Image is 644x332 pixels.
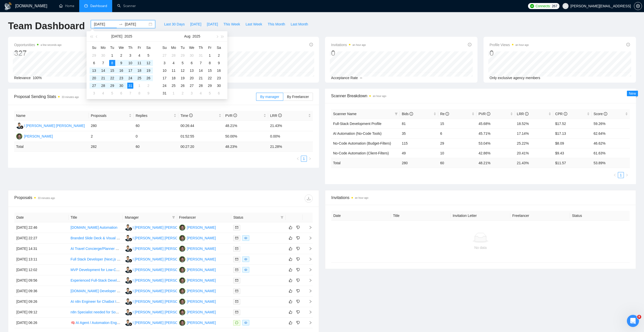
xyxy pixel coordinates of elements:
a: TF[PERSON_NAME] [179,278,216,282]
span: dislike [296,257,300,261]
span: filter [394,110,399,118]
a: [DOMAIN_NAME] Developer with Airtable Expertise Needed for Automation Projects [71,289,202,293]
h1: Team Dashboard [8,20,85,32]
th: Tu [178,44,187,52]
a: IGI [PERSON_NAME] [PERSON_NAME] [125,289,193,293]
span: mail [235,279,238,282]
th: We [117,44,126,52]
img: TF [179,298,185,305]
time: an hour ago [515,44,529,46]
span: swap-right [119,22,123,26]
button: dislike [295,235,301,241]
div: 8 [109,60,115,66]
span: right [308,157,311,160]
div: I [PERSON_NAME] [PERSON_NAME] [133,267,193,273]
a: homeHome [59,4,74,8]
li: 1 [618,172,624,178]
span: like [289,310,292,314]
div: [PERSON_NAME] [187,320,216,325]
span: dislike [296,321,300,325]
button: like [288,267,294,273]
div: 30 [100,52,106,58]
a: TF[PERSON_NAME] [179,320,216,324]
td: 2025-07-28 [169,52,178,59]
div: 29 [180,52,186,58]
a: IGI [PERSON_NAME] [PERSON_NAME] [125,299,193,303]
button: dislike [295,224,301,230]
div: 29 [91,52,97,58]
span: dislike [296,278,300,282]
div: I [PERSON_NAME] [PERSON_NAME] [133,225,193,230]
td: 2025-08-11 [169,67,178,74]
span: mail [235,311,238,314]
a: 🧠 AI Agent / Automation Engineer – Internal Tools & Operations [71,321,171,325]
img: TF [16,133,22,140]
th: Mo [169,44,178,52]
span: like [289,300,292,304]
a: IGI [PERSON_NAME] [PERSON_NAME] [125,320,193,324]
div: 11 [136,60,142,66]
td: 2025-06-29 [90,52,99,59]
a: TF[PERSON_NAME] [179,236,216,240]
td: 2025-08-07 [196,59,205,67]
td: 2025-07-06 [90,59,99,67]
button: Last Week [243,20,265,28]
div: 18 [136,68,142,74]
td: 2025-08-03 [160,59,169,67]
span: like [289,268,292,272]
button: dislike [295,256,301,262]
div: [PERSON_NAME] [24,134,53,139]
img: IG [125,267,131,273]
iframe: Intercom live chat [627,315,639,327]
a: TF[PERSON_NAME] [179,268,216,272]
td: 2025-06-30 [99,52,108,59]
img: gigradar-bm.png [129,291,132,294]
span: This Week [223,21,240,27]
time: a few seconds ago [41,44,61,46]
span: 8 [637,315,641,319]
th: Fr [135,44,144,52]
span: Last Month [291,21,308,27]
th: Replies [134,111,178,121]
button: [DATE] [204,20,221,28]
td: 2025-07-11 [135,59,144,67]
a: IGI [PERSON_NAME] [PERSON_NAME] [125,257,193,261]
span: filter [280,216,284,219]
div: 9 [118,60,124,66]
span: dislike [296,225,300,229]
td: 2025-07-10 [126,59,135,67]
th: Tu [108,44,117,52]
span: Profile Views [490,42,529,48]
div: 3 [127,52,133,58]
button: setting [634,2,642,10]
td: 2025-07-07 [99,59,108,67]
td: 2025-08-12 [178,67,187,74]
td: 2025-07-04 [135,52,144,59]
td: 2025-07-13 [90,67,99,74]
td: 2025-08-13 [187,67,196,74]
td: 2025-07-31 [196,52,205,59]
span: filter [172,216,175,219]
button: 2025 [124,31,132,41]
td: 2025-07-03 [126,52,135,59]
th: Th [196,44,205,52]
a: searchScanner [117,4,136,8]
a: IGI [PERSON_NAME] [PERSON_NAME] [125,278,193,282]
div: 14 [198,68,204,74]
img: IG [125,256,131,262]
img: gigradar-bm.png [129,301,132,305]
td: 2025-08-04 [169,59,178,67]
div: [PERSON_NAME] [187,225,216,230]
div: [PERSON_NAME] [187,278,216,283]
button: like [288,320,294,326]
span: [DATE] [207,21,218,27]
div: I [PERSON_NAME] [PERSON_NAME] [133,246,193,251]
th: Sa [144,44,153,52]
td: 2025-08-15 [205,67,214,74]
button: download [305,194,313,203]
a: IGI [PERSON_NAME] [PERSON_NAME] [125,236,193,240]
button: [DATE] [187,20,204,28]
img: IG [125,246,131,252]
img: IG [125,298,131,305]
span: info-circle [468,43,471,46]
